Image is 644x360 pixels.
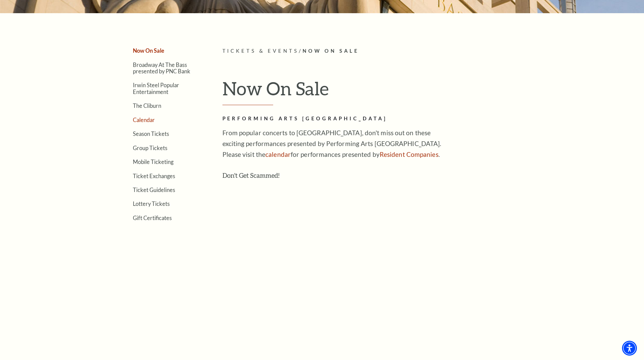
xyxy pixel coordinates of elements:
[133,102,161,109] a: The Cliburn
[133,173,175,179] a: Ticket Exchanges
[222,127,442,160] p: From popular concerts to [GEOGRAPHIC_DATA], don't miss out on these exciting performances present...
[222,170,442,181] h3: Don't Get Scammed!
[222,48,299,54] span: Tickets & Events
[133,187,175,193] a: Ticket Guidelines
[133,82,179,95] a: Irwin Steel Popular Entertainment
[133,215,172,221] a: Gift Certificates
[265,150,291,158] a: calendar
[133,159,173,165] a: Mobile Ticketing
[222,77,532,105] h1: Now On Sale
[622,341,637,356] div: Accessibility Menu
[133,47,164,54] a: Now On Sale
[133,130,169,137] a: Season Tickets
[303,48,359,54] span: Now On Sale
[133,200,170,207] a: Lottery Tickets
[222,115,442,123] h2: Performing Arts [GEOGRAPHIC_DATA]
[133,145,167,151] a: Group Tickets
[380,150,438,158] a: Resident Companies
[133,62,190,74] a: Broadway At The Bass presented by PNC Bank
[133,117,155,123] a: Calendar
[222,47,532,55] p: /
[222,184,442,295] iframe: Don't get scammed! Buy your Bass Hall tickets directly from Bass Hall!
